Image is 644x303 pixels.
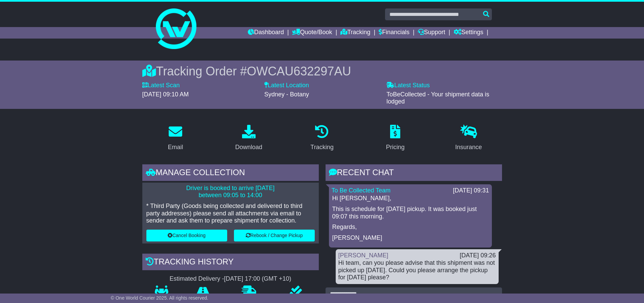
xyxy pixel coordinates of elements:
div: RECENT CHAT [326,164,502,183]
a: Insurance [451,122,486,154]
p: * Third Party (Goods being collected and delivered to third party addresses) please send all atta... [146,203,315,225]
span: Sydney - Botany [264,91,309,98]
div: Insurance [455,143,482,152]
div: Email [168,143,183,152]
a: Download [231,122,267,154]
p: Regards, [332,224,488,231]
p: [PERSON_NAME] [332,234,488,242]
span: [DATE] 09:10 AM [142,91,189,98]
p: Hi [PERSON_NAME], [332,195,488,202]
p: This is schedule for [DATE] pickup. It was booked just 09:07 this morning. [332,206,488,220]
div: Hi team, can you please advise that this shipment was not picked up [DATE]. Could you please arra... [338,259,496,281]
label: Latest Location [264,82,309,89]
div: [DATE] 09:31 [453,187,489,194]
div: [DATE] 09:26 [460,252,496,259]
div: Tracking history [142,254,319,272]
div: [DATE] 17:00 (GMT +10) [224,275,291,283]
label: Latest Status [386,82,430,89]
button: Cancel Booking [146,230,227,241]
div: Tracking Order # [142,64,502,78]
a: Support [418,27,445,39]
a: Email [163,122,187,154]
button: Rebook / Change Pickup [234,230,315,241]
a: Dashboard [248,27,284,39]
span: OWCAU632297AU [247,64,351,78]
p: Driver is booked to arrive [DATE] between 09:05 to 14:00 [146,185,315,199]
a: Financials [379,27,409,39]
span: © One World Courier 2025. All rights reserved. [111,295,209,301]
div: Pricing [386,143,405,152]
a: To Be Collected Team [332,187,391,194]
a: Tracking [306,122,338,154]
a: Tracking [340,27,370,39]
div: Download [235,143,262,152]
label: Latest Scan [142,82,180,89]
span: ToBeCollected - Your shipment data is lodged [386,91,489,105]
a: Quote/Book [292,27,332,39]
div: Manage collection [142,164,319,183]
a: Settings [454,27,483,39]
div: Estimated Delivery - [142,275,319,283]
div: Tracking [310,143,333,152]
a: [PERSON_NAME] [338,252,388,259]
a: Pricing [382,122,409,154]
